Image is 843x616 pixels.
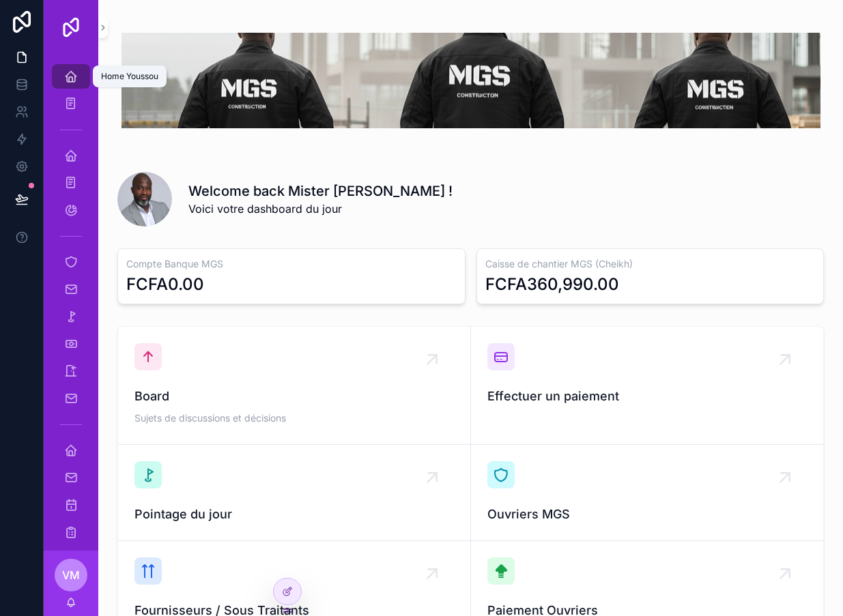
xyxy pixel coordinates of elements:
span: Board [134,387,454,406]
a: Pointage du jour [118,445,471,541]
div: FCFA0.00 [126,274,204,295]
a: BoardSujets de discussions et décisions [118,327,471,445]
div: scrollable content [44,55,98,551]
span: Effectuer un paiement [487,387,808,406]
div: Home Youssou [101,71,158,82]
h3: Compte Banque MGS [126,257,457,271]
a: Ouvriers MGS [471,445,824,541]
span: Sujets de discussions et décisions [134,411,454,425]
h3: Caisse de chantier MGS (Cheikh) [485,257,816,271]
div: FCFA360,990.00 [485,274,619,295]
span: Pointage du jour [134,505,454,524]
img: App logo [60,16,82,38]
a: Effectuer un paiement [471,327,824,445]
h1: Welcome back Mister [PERSON_NAME] ! [188,181,453,201]
span: VM [62,567,80,583]
img: 35159-Gemini_Generated_Image_pn16awpn16awpn16.png [122,33,820,128]
span: Ouvriers MGS [487,505,808,524]
span: Voici votre dashboard du jour [188,201,453,217]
